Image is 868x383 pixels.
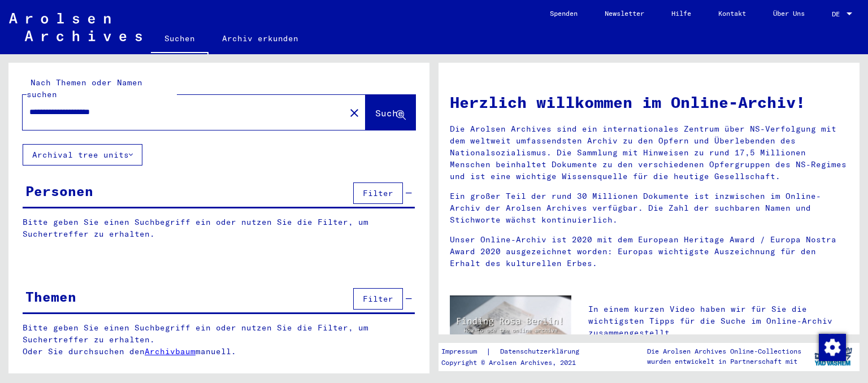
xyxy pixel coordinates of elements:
div: | [441,346,593,358]
img: yv_logo.png [812,342,854,371]
span: Filter [363,294,393,304]
span: DE [832,10,844,18]
button: Archival tree units [23,144,142,166]
a: Impressum [441,346,486,358]
p: Ein großer Teil der rund 30 Millionen Dokumente ist inzwischen im Online-Archiv der Arolsen Archi... [450,190,848,226]
h1: Herzlich willkommen im Online-Archiv! [450,90,848,114]
p: In einem kurzen Video haben wir für Sie die wichtigsten Tipps für die Suche im Online-Archiv zusa... [588,303,848,339]
span: Filter [363,188,393,198]
mat-icon: close [348,106,361,120]
p: wurden entwickelt in Partnerschaft mit [647,356,801,367]
div: Themen [25,286,76,307]
p: Unser Online-Archiv ist 2020 mit dem European Heritage Award / Europa Nostra Award 2020 ausgezeic... [450,234,848,269]
img: Arolsen_neg.svg [9,13,142,41]
a: Archivbaum [145,346,196,356]
mat-label: Nach Themen oder Namen suchen [27,77,142,99]
span: Suche [375,107,403,119]
img: video.jpg [450,295,571,362]
p: Copyright © Arolsen Archives, 2021 [441,358,593,368]
div: Personen [25,181,93,201]
a: Suchen [151,25,209,54]
button: Filter [353,182,403,204]
button: Suche [366,95,415,130]
img: Zustimmung ändern [819,334,846,361]
button: Clear [343,101,366,124]
a: Datenschutzerklärung [491,346,593,358]
button: Filter [353,288,403,310]
p: Die Arolsen Archives Online-Collections [647,346,801,356]
p: Bitte geben Sie einen Suchbegriff ein oder nutzen Sie die Filter, um Suchertreffer zu erhalten. [23,216,415,240]
p: Bitte geben Sie einen Suchbegriff ein oder nutzen Sie die Filter, um Suchertreffer zu erhalten. O... [23,322,415,358]
a: Archiv erkunden [209,25,312,52]
p: Die Arolsen Archives sind ein internationales Zentrum über NS-Verfolgung mit dem weltweit umfasse... [450,123,848,182]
